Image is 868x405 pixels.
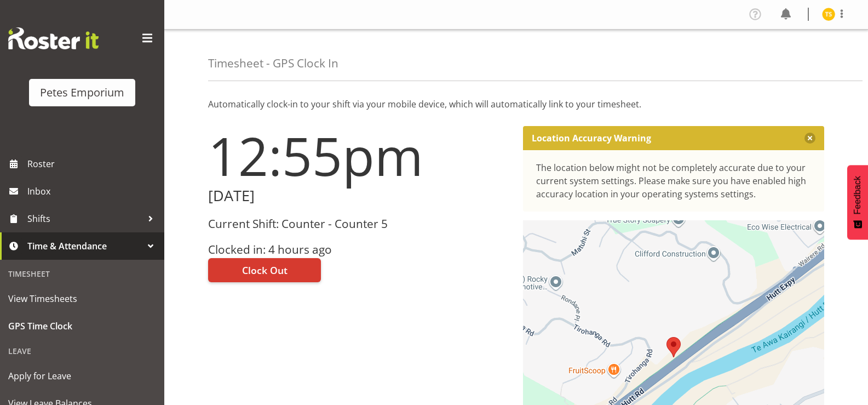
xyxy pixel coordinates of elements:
span: Inbox [27,183,159,199]
span: Clock Out [242,263,288,277]
div: The location below might not be completely accurate due to your current system settings. Please m... [536,161,812,201]
h1: 12:55pm [208,126,510,185]
img: Rosterit website logo [8,27,99,49]
a: Apply for Leave [3,362,162,390]
div: Leave [3,340,162,362]
span: Apply for Leave [8,368,156,384]
span: Shifts [27,210,142,227]
span: Roster [27,156,159,172]
h2: [DATE] [208,187,510,204]
span: View Timesheets [8,290,156,307]
div: Petes Emporium [40,84,124,101]
div: Timesheet [3,263,162,285]
h3: Current Shift: Counter - Counter 5 [208,218,510,230]
span: Feedback [853,176,863,214]
h4: Timesheet - GPS Clock In [208,57,338,70]
span: Time & Attendance [27,238,142,254]
button: Feedback - Show survey [847,165,868,239]
button: Close message [804,133,815,144]
p: Automatically clock-in to your shift via your mobile device, which will automatically link to you... [208,98,824,111]
a: GPS Time Clock [3,312,162,340]
img: tamara-straker11292.jpg [822,8,835,21]
span: GPS Time Clock [8,318,156,334]
h3: Clocked in: 4 hours ago [208,243,510,256]
button: Clock Out [208,258,321,282]
a: View Timesheets [3,285,162,312]
p: Location Accuracy Warning [532,133,651,144]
